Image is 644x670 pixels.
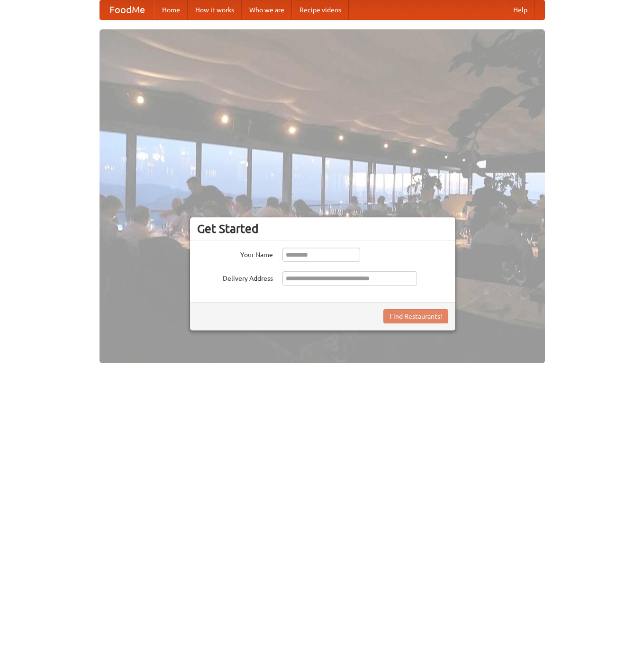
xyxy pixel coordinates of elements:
[383,309,448,323] button: Find Restaurants!
[197,271,273,283] label: Delivery Address
[188,0,242,19] a: How it works
[197,222,448,236] h3: Get Started
[154,0,188,19] a: Home
[506,0,535,19] a: Help
[100,0,154,19] a: FoodMe
[242,0,292,19] a: Who we are
[197,248,273,259] label: Your Name
[292,0,349,19] a: Recipe videos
